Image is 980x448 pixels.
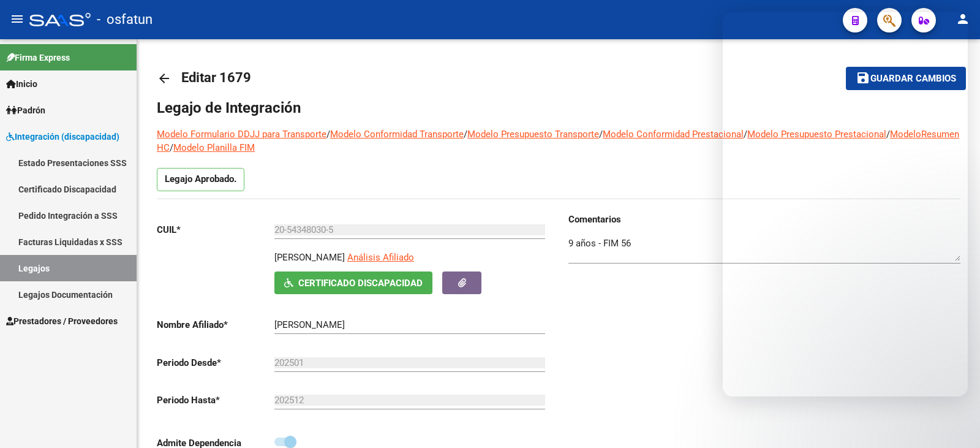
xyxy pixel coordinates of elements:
span: Inicio [6,77,37,91]
span: Firma Express [6,51,70,64]
span: Integración (discapacidad) [6,130,119,143]
iframe: Intercom live chat [723,12,968,397]
p: Periodo Desde [157,356,274,370]
p: CUIL [157,223,274,237]
p: Nombre Afiliado [157,318,274,332]
h1: Legajo de Integración [157,98,960,118]
a: Modelo Presupuesto Transporte [467,129,599,140]
span: Padrón [6,104,45,117]
button: Certificado Discapacidad [274,271,432,294]
span: Certificado Discapacidad [298,278,423,289]
a: Modelo Conformidad Prestacional [603,129,744,140]
span: - osfatun [97,6,153,33]
a: Modelo Formulario DDJJ para Transporte [157,129,326,140]
mat-icon: menu [10,12,24,26]
a: Modelo Conformidad Transporte [330,129,464,140]
iframe: Intercom live chat [938,406,968,436]
span: Análisis Afiliado [347,252,414,263]
a: Modelo Planilla FIM [173,142,255,153]
p: Legajo Aprobado. [157,168,244,191]
span: Editar 1679 [181,70,251,85]
span: Prestadores / Proveedores [6,314,118,328]
p: [PERSON_NAME] [274,251,345,264]
mat-icon: arrow_back [157,71,171,86]
h3: Comentarios [568,213,960,226]
p: Periodo Hasta [157,393,274,407]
